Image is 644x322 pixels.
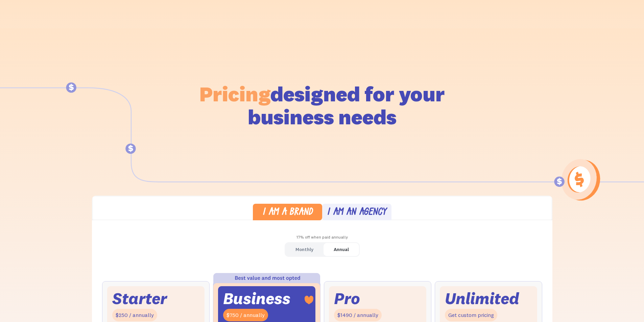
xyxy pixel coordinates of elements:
div: $750 / annually [223,309,268,321]
div: Business [223,291,290,306]
div: 17% off when paid annually [92,232,552,242]
span: Pricing [199,81,270,107]
div: Starter [112,291,167,306]
div: Annual [334,245,349,254]
div: I am an agency [327,208,386,218]
h1: designed for your business needs [199,82,445,128]
div: Monthly [295,245,313,254]
div: Pro [334,291,360,306]
div: Unlimited [445,291,519,306]
div: Get custom pricing [445,309,497,321]
div: $250 / annually [112,309,157,321]
div: I am a brand [262,208,313,218]
div: $1490 / annually [334,309,382,321]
